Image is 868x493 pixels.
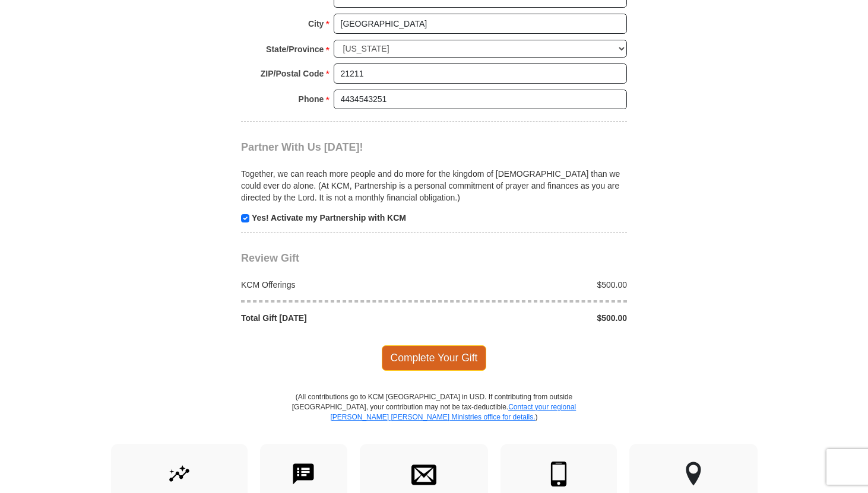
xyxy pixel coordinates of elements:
p: (All contributions go to KCM [GEOGRAPHIC_DATA] in USD. If contributing from outside [GEOGRAPHIC_D... [292,392,576,444]
p: Together, we can reach more people and do more for the kingdom of [DEMOGRAPHIC_DATA] than we coul... [241,168,627,203]
span: Review Gift [241,252,299,264]
strong: Phone [299,91,324,107]
img: mobile.svg [546,462,571,486]
img: other-region [685,462,702,486]
img: give-by-stock.svg [167,462,192,486]
div: $500.00 [434,279,633,291]
div: KCM Offerings [235,279,435,291]
img: envelope.svg [411,462,436,486]
span: Partner With Us [DATE]! [241,141,363,153]
img: text-to-give.svg [291,462,316,486]
a: Contact your regional [PERSON_NAME] [PERSON_NAME] Ministries office for details. [330,403,576,421]
div: $500.00 [434,312,633,324]
strong: State/Province [266,41,324,58]
div: Total Gift [DATE] [235,312,435,324]
strong: ZIP/Postal Code [261,65,324,82]
strong: Yes! Activate my Partnership with KCM [252,213,406,222]
span: Complete Your Gift [382,345,487,370]
strong: City [308,15,324,32]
